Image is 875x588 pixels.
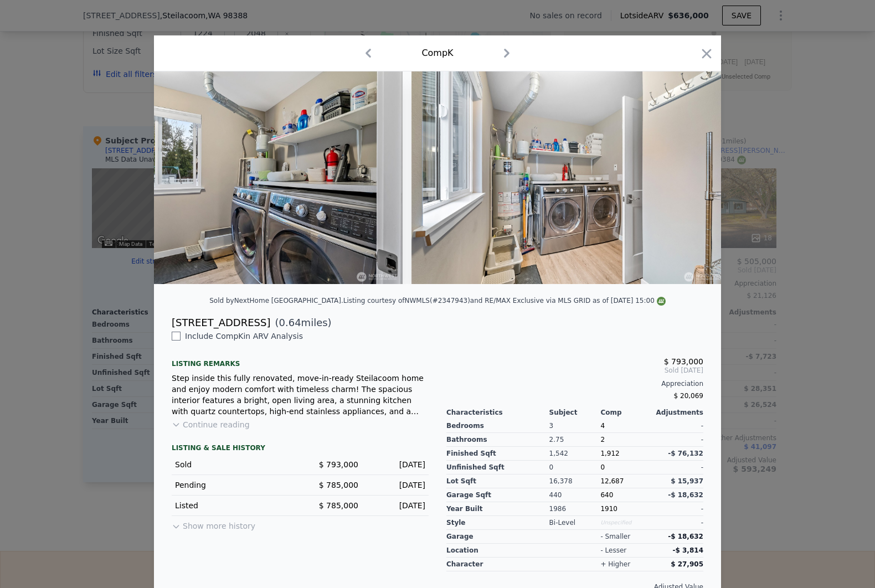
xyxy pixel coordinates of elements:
div: Finished Sqft [446,447,549,461]
div: Bathrooms [446,433,549,447]
div: 3 [549,419,601,433]
span: Include Comp K in ARV Analysis [181,332,307,341]
div: [STREET_ADDRESS] [172,315,270,331]
span: 0 [600,463,605,471]
img: Property Img [84,71,403,284]
span: -$ 18,632 [668,491,703,499]
div: Garage Sqft [446,488,549,502]
div: Lot Sqft [446,474,549,488]
div: 1986 [549,502,601,516]
div: - [652,419,703,433]
img: Property Img [411,71,730,284]
span: $ 793,000 [664,357,703,366]
div: 2.75 [549,433,601,447]
div: - [652,502,703,516]
span: -$ 76,132 [668,450,703,457]
div: location [446,544,549,558]
button: Continue reading [172,419,250,430]
button: Show more history [172,516,255,532]
div: 16,378 [549,474,601,488]
div: Comp K [421,47,453,60]
div: Unfinished Sqft [446,461,549,474]
div: Unspecified [600,516,652,530]
div: 1,542 [549,447,601,461]
div: 2 [600,433,652,447]
span: 4 [600,422,605,430]
div: - [652,516,703,530]
div: garage [446,530,549,544]
div: Bedrooms [446,419,549,433]
span: $ 785,000 [319,481,358,489]
div: Listing courtesy of NWMLS (#2347943) and RE/MAX Exclusive via MLS GRID as of [DATE] 15:00 [343,297,666,305]
div: Comp [600,408,652,417]
img: NWMLS Logo [657,297,666,306]
div: - lesser [600,546,626,555]
div: Pending [175,479,291,491]
span: -$ 18,632 [668,533,703,540]
div: Appreciation [446,379,703,388]
div: - [652,461,703,474]
span: $ 15,937 [671,477,703,485]
div: Characteristics [446,408,549,417]
div: Step inside this fully renovated, move-in-ready Steilacoom home and enjoy modern comfort with tim... [172,373,429,417]
div: LISTING & SALE HISTORY [172,443,429,455]
span: 640 [600,491,613,499]
div: [DATE] [367,459,425,470]
div: 0 [549,461,601,474]
div: + higher [600,560,630,569]
div: - [652,433,703,447]
div: Listed [175,500,291,511]
div: 440 [549,488,601,502]
span: 0.64 [279,317,301,328]
div: Adjustments [652,408,703,417]
div: [DATE] [367,500,425,511]
div: Listing remarks [172,350,429,368]
div: character [446,558,549,571]
span: $ 793,000 [319,460,358,469]
span: -$ 3,814 [673,546,703,554]
span: $ 20,069 [674,392,703,400]
div: Bi-Level [549,516,601,530]
div: 1910 [600,502,652,516]
span: 12,687 [600,477,624,485]
div: Subject [549,408,601,417]
div: [DATE] [367,479,425,491]
div: Sold [175,459,291,470]
span: ( miles) [270,315,331,331]
span: $ 27,905 [671,560,703,568]
span: Sold [DATE] [446,366,703,375]
div: - smaller [600,532,630,541]
div: Year Built [446,502,549,516]
span: 1,912 [600,450,619,457]
span: $ 785,000 [319,501,358,510]
div: Style [446,516,549,530]
div: Sold by NextHome [GEOGRAPHIC_DATA] . [209,297,343,305]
